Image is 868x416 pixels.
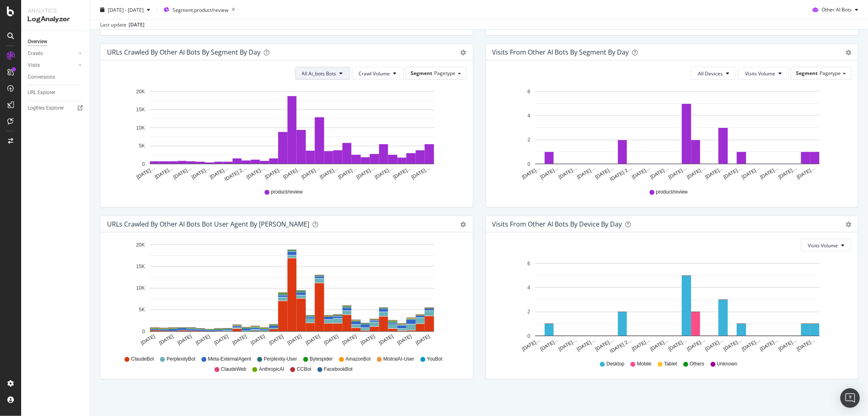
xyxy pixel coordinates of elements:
[139,307,145,313] text: 5K
[136,107,145,112] text: 15K
[840,388,860,408] div: Open Intercom Messenger
[250,333,266,346] text: [DATE]
[461,222,466,227] div: gear
[232,333,248,346] text: [DATE]
[28,104,84,112] a: Logfiles Explorer
[166,356,195,363] span: PerplexityBot
[28,49,76,58] a: Crawls
[396,333,413,346] text: [DATE]
[745,70,775,77] span: Visits Volume
[846,222,851,227] div: gear
[28,37,47,46] div: Overview
[173,6,228,13] span: Segment: product/review
[427,356,442,363] span: YouBot
[97,3,153,16] button: [DATE] - [DATE]
[213,333,230,346] text: [DATE]
[527,285,530,291] text: 4
[136,264,145,269] text: 15K
[310,356,333,363] span: Bytespider
[492,220,622,228] div: Visits From Other AI Bots By Device By Day
[28,37,84,46] a: Overview
[698,70,723,77] span: All Devices
[28,88,84,97] a: URL Explorer
[100,21,144,29] div: Last update
[305,333,321,346] text: [DATE]
[28,88,55,97] div: URL Explorer
[142,161,145,167] text: 0
[177,333,193,346] text: [DATE]
[107,239,463,352] svg: A chart.
[302,70,337,77] span: All Ai_bots Bots
[208,356,251,363] span: Meta-ExternalAgent
[383,356,414,363] span: MistralAI-User
[129,21,144,29] div: [DATE]
[341,333,358,346] text: [DATE]
[28,15,83,24] div: LogAnalyzer
[28,61,40,70] div: Visits
[690,361,704,368] span: Others
[359,70,390,77] span: Crawl Volume
[492,48,629,56] div: Visits from Other AI Bots By Segment By Day
[808,242,838,249] span: Visits Volume
[637,361,652,368] span: Mobile
[664,361,677,368] span: Tablet
[527,113,530,119] text: 4
[846,50,851,55] div: gear
[717,361,737,368] span: Unknown
[107,220,309,228] div: URLs Crawled by Other AI Bots bot User Agent By [PERSON_NAME]
[378,333,394,346] text: [DATE]
[131,356,154,363] span: ClaudeBot
[107,86,463,181] svg: A chart.
[28,73,84,81] a: Conversions
[822,6,852,13] span: Other AI Bots
[738,67,789,80] button: Visits Volume
[492,258,848,353] svg: A chart.
[411,70,433,77] span: Segment
[461,50,466,55] div: gear
[809,3,861,16] button: Other AI Bots
[108,6,144,13] span: [DATE] - [DATE]
[527,309,530,315] text: 2
[264,356,297,363] span: Perplexity-User
[415,333,431,346] text: [DATE]
[527,89,530,95] text: 6
[28,61,76,70] a: Visits
[796,70,818,77] span: Segment
[801,239,851,252] button: Visits Volume
[492,86,848,181] svg: A chart.
[107,48,260,56] div: URLs Crawled by Other AI Bots By Segment By Day
[286,333,303,346] text: [DATE]
[142,329,145,335] text: 0
[271,189,303,196] span: product/review
[820,70,841,77] span: Pagetype
[28,73,55,81] div: Conversions
[28,104,64,112] div: Logfiles Explorer
[352,67,404,80] button: Crawl Volume
[139,143,145,149] text: 5K
[295,67,350,80] button: All Ai_bots Bots
[221,366,246,373] span: ClaudeWeb
[136,285,145,291] text: 10K
[607,361,625,368] span: Desktop
[160,3,238,16] button: Segment:product/review
[158,333,175,346] text: [DATE]
[136,125,145,131] text: 10K
[268,333,284,346] text: [DATE]
[140,333,156,346] text: [DATE]
[28,49,43,58] div: Crawls
[259,366,284,373] span: AnthropicAI
[527,261,530,266] text: 6
[691,67,736,80] button: All Devices
[656,189,688,196] span: product/review
[345,356,371,363] span: AmazonBot
[297,366,311,373] span: CCBot
[527,333,530,339] text: 0
[527,137,530,143] text: 2
[360,333,376,346] text: [DATE]
[136,89,145,95] text: 20K
[527,161,530,167] text: 0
